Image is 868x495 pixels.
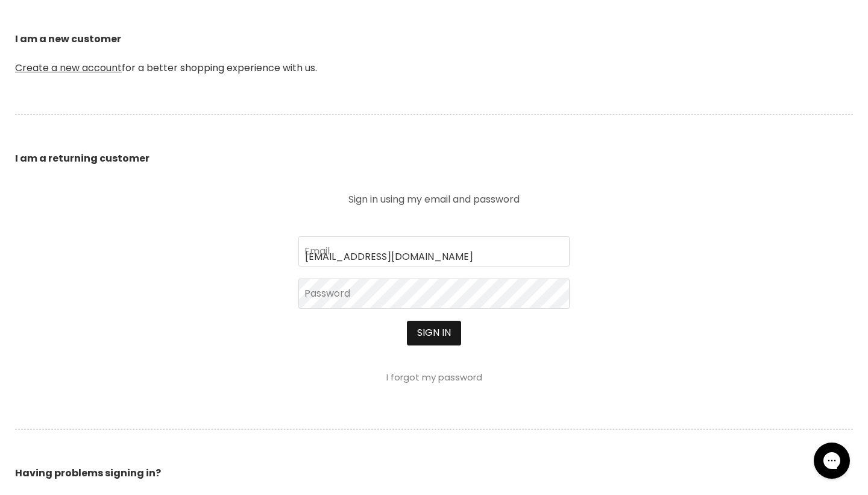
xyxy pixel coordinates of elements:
[15,32,121,46] b: I am a new customer
[15,151,149,165] b: I am a returning customer
[808,438,856,483] iframe: Gorgias live chat messenger
[386,371,482,383] a: I forgot my password
[407,321,461,345] button: Sign in
[15,61,122,75] a: Create a new account
[298,195,570,204] p: Sign in using my email and password
[15,466,161,480] b: Having problems signing in?
[15,3,853,104] p: for a better shopping experience with us.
